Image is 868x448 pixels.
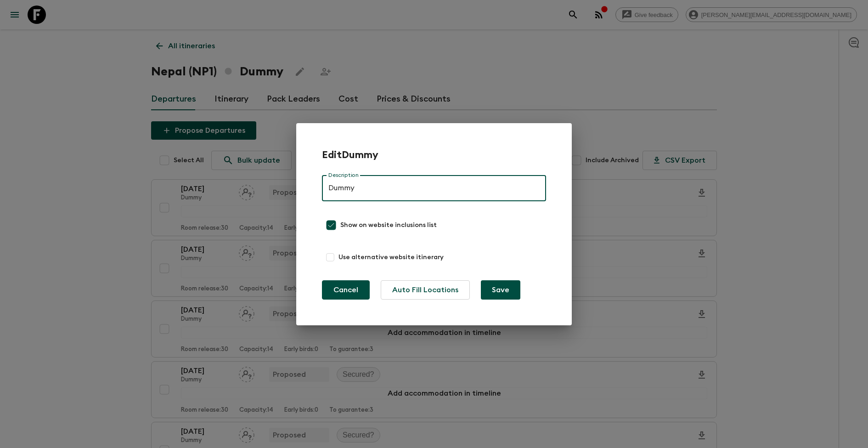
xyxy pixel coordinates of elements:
button: Save [481,280,520,300]
button: Cancel [322,280,370,300]
button: Auto Fill Locations [381,280,470,300]
span: Show on website inclusions list [340,221,437,230]
span: Use alternative website itinerary [338,253,444,262]
h2: Edit Dummy [322,149,378,161]
label: Description [328,171,359,179]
